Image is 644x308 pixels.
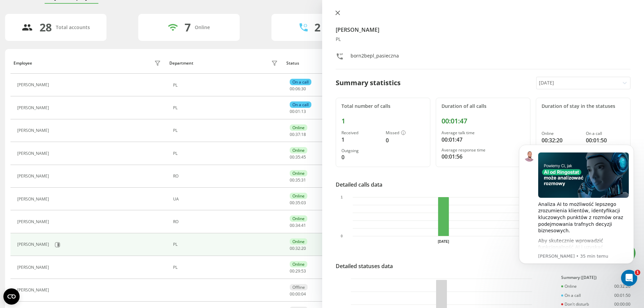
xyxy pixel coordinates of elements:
[341,234,343,238] text: 0
[290,238,307,245] div: Online
[195,25,210,30] div: Online
[17,128,51,133] div: [PERSON_NAME]
[290,132,306,137] div: : :
[17,197,51,202] div: [PERSON_NAME]
[173,128,280,133] div: PL
[336,37,631,42] div: PL
[442,117,525,125] div: 00:01:47
[290,215,307,222] div: Online
[341,136,380,144] div: 1
[341,103,425,109] div: Total number of calls
[14,61,32,66] div: Employee
[301,200,306,206] span: 03
[295,154,300,160] span: 35
[185,21,191,34] div: 7
[290,177,294,183] span: 00
[561,302,589,307] div: Don't disturb
[290,222,294,228] span: 00
[614,293,630,298] div: 00:01:50
[290,178,306,183] div: : :
[442,148,525,152] div: Average response time
[509,135,644,290] iframe: Intercom notifications wiadomość
[290,200,306,205] div: : :
[301,291,306,297] span: 04
[290,79,311,85] div: On a call
[295,268,300,274] span: 29
[386,131,425,136] div: Missed
[173,174,280,179] div: RO
[351,52,399,62] div: born2bepl_pasieczna
[40,21,52,34] div: 28
[17,174,51,179] div: [PERSON_NAME]
[290,268,294,274] span: 00
[290,154,294,160] span: 00
[295,291,300,297] span: 00
[295,86,300,92] span: 06
[301,222,306,228] span: 41
[173,197,280,202] div: UA
[341,148,380,153] div: Outgoing
[314,21,320,34] div: 2
[442,136,525,144] div: 00:01:47
[290,269,306,274] div: : :
[336,26,631,34] h4: [PERSON_NAME]
[17,288,51,292] div: [PERSON_NAME]
[542,131,580,136] div: Online
[336,181,382,189] div: Detailed calls data
[290,261,307,267] div: Online
[290,101,311,108] div: On a call
[295,200,300,206] span: 35
[17,219,51,224] div: [PERSON_NAME]
[442,103,525,109] div: Duration of all calls
[341,153,380,161] div: 0
[173,265,280,270] div: PL
[173,242,280,247] div: PL
[295,132,300,137] span: 37
[341,131,380,135] div: Received
[301,154,306,160] span: 45
[173,219,280,224] div: RO
[438,240,449,243] text: [DATE]
[290,200,294,206] span: 00
[17,242,51,247] div: [PERSON_NAME]
[290,245,294,251] span: 00
[586,131,625,136] div: On a call
[290,87,306,91] div: : :
[341,117,425,125] div: 1
[290,147,307,153] div: Online
[635,270,640,275] span: 1
[442,131,525,135] div: Average talk time
[301,245,306,251] span: 20
[290,223,306,228] div: : :
[290,132,294,137] span: 00
[290,291,294,297] span: 00
[295,245,300,251] span: 32
[290,155,306,160] div: : :
[290,284,308,290] div: Offline
[542,103,625,109] div: Duration of stay in the statuses
[614,302,630,307] div: 00:00:00
[290,193,307,199] div: Online
[290,124,307,131] div: Online
[290,292,306,297] div: : :
[301,109,306,114] span: 13
[336,262,393,270] div: Detailed statuses data
[286,61,299,66] div: Status
[336,78,401,88] div: Summary statistics
[17,105,51,110] div: [PERSON_NAME]
[295,109,300,114] span: 01
[301,268,306,274] span: 53
[173,151,280,156] div: PL
[290,109,306,114] div: : :
[341,195,343,199] text: 1
[17,151,51,156] div: [PERSON_NAME]
[295,222,300,228] span: 34
[173,83,280,88] div: PL
[442,152,525,161] div: 00:01:56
